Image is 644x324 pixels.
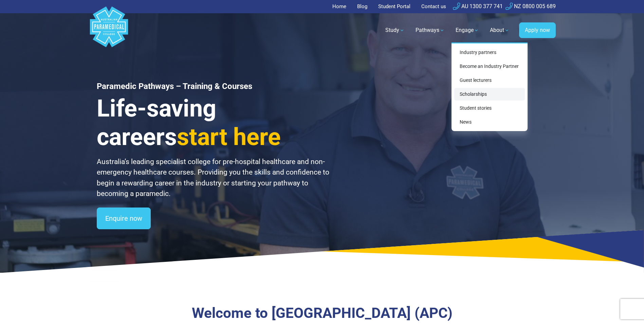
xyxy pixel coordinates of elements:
span: start here [177,123,281,151]
a: Enquire now [97,208,151,229]
a: Guest lecturers [454,74,525,87]
a: Become an Industry Partner [454,60,525,73]
div: Engage [452,42,528,131]
a: Pathways [411,21,449,40]
h1: Paramedic Pathways – Training & Courses [97,82,330,91]
h3: Life-saving careers [97,94,330,151]
a: NZ 0800 005 689 [505,3,556,10]
a: Student stories [454,102,525,114]
h3: Welcome to [GEOGRAPHIC_DATA] (APC) [127,305,517,322]
a: News [454,116,525,128]
a: Scholarships [454,88,525,101]
a: Engage [452,21,483,40]
p: Australia’s leading specialist college for pre-hospital healthcare and non-emergency healthcare c... [97,157,330,199]
a: AU 1300 377 741 [453,3,503,10]
a: Study [381,21,409,40]
a: About [486,21,514,40]
a: Apply now [519,22,556,38]
a: Australian Paramedical College [89,13,129,48]
a: Industry partners [454,46,525,59]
